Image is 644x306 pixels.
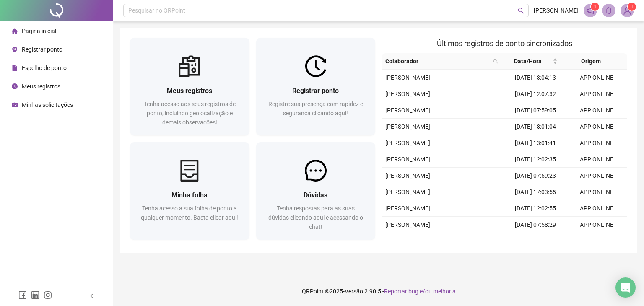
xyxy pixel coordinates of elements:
a: DúvidasTenha respostas para as suas dúvidas clicando aqui e acessando o chat! [256,142,376,240]
span: search [518,8,524,14]
span: Dúvidas [304,191,327,199]
sup: Atualize o seu contato no menu Meus Dados [628,3,636,11]
span: Registre sua presença com rapidez e segurança clicando aqui! [268,101,363,117]
th: Origem [561,53,621,70]
span: Data/Hora [505,57,551,66]
span: bell [605,7,613,14]
a: Registrar pontoRegistre sua presença com rapidez e segurança clicando aqui! [256,38,376,135]
td: APP ONLINE [566,168,627,184]
span: [PERSON_NAME] [385,140,430,146]
sup: 1 [591,3,599,11]
img: 87516 [621,4,634,17]
span: Minha folha [171,191,208,199]
div: Open Intercom Messenger [615,277,636,298]
span: Tenha respostas para as suas dúvidas clicando aqui e acessando o chat! [268,205,363,230]
span: [PERSON_NAME] [385,221,430,228]
td: [DATE] 07:59:05 [505,102,566,119]
td: APP ONLINE [566,70,627,86]
td: [DATE] 18:01:04 [505,119,566,135]
span: [PERSON_NAME] [385,123,430,130]
span: Registrar ponto [22,46,62,53]
td: [DATE] 12:07:32 [505,86,566,102]
span: Meus registros [167,87,212,95]
span: notification [587,7,594,14]
span: search [491,55,500,67]
td: APP ONLINE [566,102,627,119]
span: Minhas solicitações [22,101,73,108]
th: Data/Hora [501,53,561,70]
footer: QRPoint © 2025 - 2.90.5 - [113,277,644,306]
span: clock-circle [12,83,18,89]
span: [PERSON_NAME] [385,189,430,195]
span: [PERSON_NAME] [385,205,430,212]
td: APP ONLINE [566,151,627,168]
span: linkedin [31,291,39,299]
span: left [89,293,95,299]
td: APP ONLINE [566,184,627,200]
span: 1 [631,4,634,10]
span: Reportar bug e/ou melhoria [384,288,456,295]
span: [PERSON_NAME] [385,172,430,179]
span: file [12,65,18,71]
td: [DATE] 13:01:41 [505,135,566,151]
span: [PERSON_NAME] [385,107,430,114]
td: [DATE] 18:06:33 [505,233,566,249]
span: Versão [345,288,363,295]
span: [PERSON_NAME] [385,74,430,81]
td: [DATE] 13:04:13 [505,70,566,86]
span: 1 [594,4,597,10]
span: environment [12,47,18,52]
td: APP ONLINE [566,233,627,249]
td: APP ONLINE [566,135,627,151]
span: search [493,59,498,64]
span: Tenha acesso aos seus registros de ponto, incluindo geolocalização e demais observações! [144,101,236,126]
td: [DATE] 12:02:55 [505,200,566,217]
span: home [12,28,18,34]
span: [PERSON_NAME] [385,91,430,97]
span: Tenha acesso a sua folha de ponto a qualquer momento. Basta clicar aqui! [141,205,238,221]
span: schedule [12,102,18,108]
span: Colaborador [385,57,490,66]
span: facebook [18,291,27,299]
span: [PERSON_NAME] [534,6,579,15]
span: instagram [44,291,52,299]
a: Meus registrosTenha acesso aos seus registros de ponto, incluindo geolocalização e demais observa... [130,38,249,135]
span: Meus registros [22,83,60,90]
span: Registrar ponto [292,87,339,95]
span: Página inicial [22,28,56,34]
td: [DATE] 07:59:23 [505,168,566,184]
td: [DATE] 07:58:29 [505,217,566,233]
td: [DATE] 12:02:35 [505,151,566,168]
span: Espelho de ponto [22,65,67,71]
span: Últimos registros de ponto sincronizados [437,39,572,48]
td: [DATE] 17:03:55 [505,184,566,200]
a: Minha folhaTenha acesso a sua folha de ponto a qualquer momento. Basta clicar aqui! [130,142,249,240]
td: APP ONLINE [566,200,627,217]
td: APP ONLINE [566,217,627,233]
td: APP ONLINE [566,119,627,135]
span: [PERSON_NAME] [385,156,430,163]
td: APP ONLINE [566,86,627,102]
